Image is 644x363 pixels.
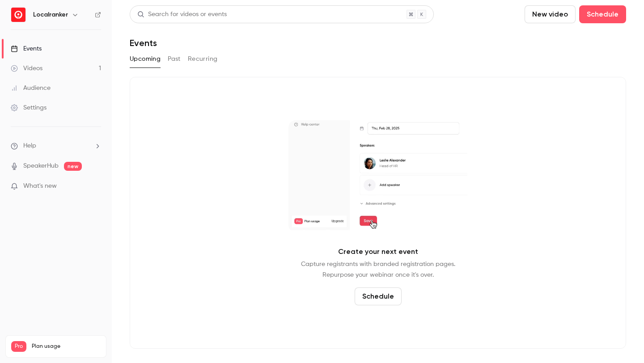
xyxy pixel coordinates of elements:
h1: Events [130,38,157,48]
span: Plan usage [32,343,101,350]
p: Create your next event [338,246,418,257]
div: Settings [11,103,47,112]
button: New video [525,5,576,23]
h6: Localranker [33,10,68,19]
span: What's new [23,181,57,191]
div: Videos [11,64,42,73]
div: Audience [11,84,51,93]
li: help-dropdown-opener [11,141,101,151]
span: new [64,162,82,171]
span: Pro [11,341,26,352]
button: Past [168,52,181,66]
div: Search for videos or events [137,10,227,19]
button: Recurring [188,52,218,66]
a: SpeakerHub [23,161,59,171]
button: Upcoming [130,52,161,66]
button: Schedule [355,287,402,305]
img: Localranker [11,8,25,22]
span: Help [23,141,36,151]
p: Capture registrants with branded registration pages. Repurpose your webinar once it's over. [301,259,455,280]
div: Events [11,44,42,53]
button: Schedule [579,5,626,23]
